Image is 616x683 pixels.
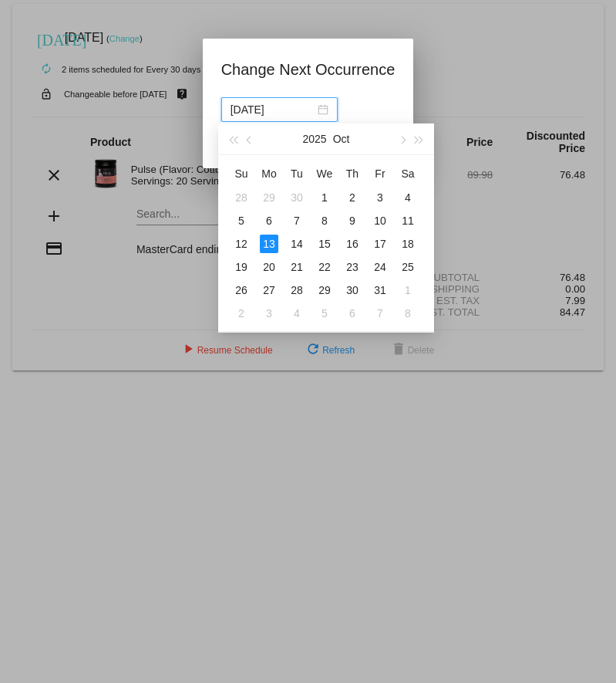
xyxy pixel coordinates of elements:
td: 11/3/2025 [255,302,283,325]
div: 8 [399,304,417,323]
div: 5 [232,211,251,230]
td: 10/17/2025 [366,232,394,255]
td: 10/30/2025 [338,279,366,302]
td: 10/27/2025 [255,279,283,302]
div: 4 [399,188,417,207]
td: 11/4/2025 [283,302,311,325]
td: 10/6/2025 [255,209,283,232]
td: 9/28/2025 [227,186,255,209]
div: 24 [371,258,389,276]
div: 23 [343,258,362,276]
td: 10/2/2025 [338,186,366,209]
td: 10/7/2025 [283,209,311,232]
button: 2025 [303,123,327,154]
th: Sat [394,161,422,186]
div: 19 [232,258,251,276]
th: Thu [338,161,366,186]
div: 30 [288,188,306,207]
div: 4 [288,304,306,323]
div: 27 [260,281,278,299]
td: 10/23/2025 [338,255,366,279]
th: Fri [366,161,394,186]
div: 2 [232,304,251,323]
div: 15 [315,235,334,253]
div: 6 [343,304,362,323]
th: Mon [255,161,283,186]
div: 20 [260,258,278,276]
div: 12 [232,235,251,253]
div: 17 [371,235,389,253]
div: 3 [260,304,278,323]
button: Previous month (PageUp) [241,123,258,154]
th: Sun [227,161,255,186]
td: 10/12/2025 [227,232,255,255]
td: 10/4/2025 [394,186,422,209]
div: 29 [260,188,278,207]
td: 11/1/2025 [394,279,422,302]
th: Wed [311,161,338,186]
td: 10/19/2025 [227,255,255,279]
div: 2 [343,188,362,207]
td: 10/29/2025 [311,279,338,302]
div: 21 [288,258,306,276]
td: 10/3/2025 [366,186,394,209]
th: Tue [283,161,311,186]
td: 10/18/2025 [394,232,422,255]
td: 10/11/2025 [394,209,422,232]
div: 31 [371,281,389,299]
div: 26 [232,281,251,299]
td: 10/10/2025 [366,209,394,232]
div: 22 [315,258,334,276]
div: 25 [399,258,417,276]
div: 14 [288,235,306,253]
td: 11/2/2025 [227,302,255,325]
div: 11 [399,211,417,230]
td: 10/8/2025 [311,209,338,232]
div: 1 [399,281,417,299]
td: 10/20/2025 [255,255,283,279]
div: 8 [315,211,334,230]
input: Select date [231,101,315,118]
td: 11/7/2025 [366,302,394,325]
div: 18 [399,235,417,253]
td: 10/21/2025 [283,255,311,279]
td: 10/31/2025 [366,279,394,302]
td: 9/30/2025 [283,186,311,209]
td: 10/15/2025 [311,232,338,255]
div: 10 [371,211,389,230]
td: 10/9/2025 [338,209,366,232]
button: Next month (PageDown) [393,123,410,154]
div: 28 [232,188,251,207]
td: 10/16/2025 [338,232,366,255]
button: Oct [333,123,350,154]
td: 10/28/2025 [283,279,311,302]
div: 1 [315,188,334,207]
td: 10/5/2025 [227,209,255,232]
td: 10/13/2025 [255,232,283,255]
div: 9 [343,211,362,230]
div: 5 [315,304,334,323]
td: 9/29/2025 [255,186,283,209]
td: 10/1/2025 [311,186,338,209]
div: 29 [315,281,334,299]
div: 7 [371,304,389,323]
td: 11/6/2025 [338,302,366,325]
td: 10/22/2025 [311,255,338,279]
div: 7 [288,211,306,230]
div: 3 [371,188,389,207]
div: 6 [260,211,278,230]
div: 28 [288,281,306,299]
td: 10/26/2025 [227,279,255,302]
button: Last year (Control + left) [224,123,241,154]
td: 10/14/2025 [283,232,311,255]
td: 10/25/2025 [394,255,422,279]
div: 16 [343,235,362,253]
td: 11/8/2025 [394,302,422,325]
div: 30 [343,281,362,299]
div: 13 [260,235,278,253]
button: Next year (Control + right) [411,123,428,154]
td: 11/5/2025 [311,302,338,325]
td: 10/24/2025 [366,255,394,279]
h1: Change Next Occurrence [221,57,396,82]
